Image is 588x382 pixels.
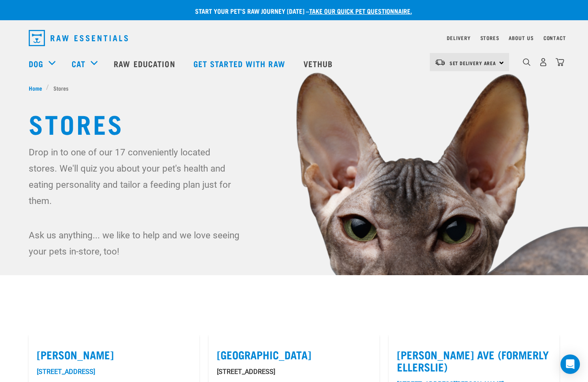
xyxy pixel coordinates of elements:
img: user.png [539,58,548,66]
img: home-icon@2x.png [556,58,564,66]
span: Home [29,84,42,92]
p: [STREET_ADDRESS] [217,367,371,377]
a: take our quick pet questionnaire. [309,9,412,13]
label: [PERSON_NAME] [37,348,191,361]
p: Drop in to one of our 17 conveniently located stores. We'll quiz you about your pet's health and ... [29,144,241,209]
label: [PERSON_NAME] Ave (Formerly Ellerslie) [397,348,551,373]
a: Home [29,84,47,92]
a: Cat [72,57,85,70]
a: Stores [480,36,499,39]
label: [GEOGRAPHIC_DATA] [217,348,371,361]
a: Dog [29,57,43,70]
a: Get started with Raw [185,47,295,80]
h1: Stores [29,108,560,138]
a: Vethub [295,47,343,80]
img: van-moving.png [435,59,446,66]
div: Open Intercom Messenger [560,354,580,374]
nav: dropdown navigation [22,27,566,49]
p: Ask us anything... we like to help and we love seeing your pets in-store, too! [29,227,241,259]
img: Raw Essentials Logo [29,30,128,46]
span: Set Delivery Area [450,62,497,64]
a: [STREET_ADDRESS] [37,368,95,376]
a: About Us [509,36,533,39]
nav: breadcrumbs [29,84,560,92]
a: Raw Education [106,47,185,80]
a: Delivery [447,36,470,39]
a: Contact [543,36,566,39]
img: home-icon-1@2x.png [523,58,531,66]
